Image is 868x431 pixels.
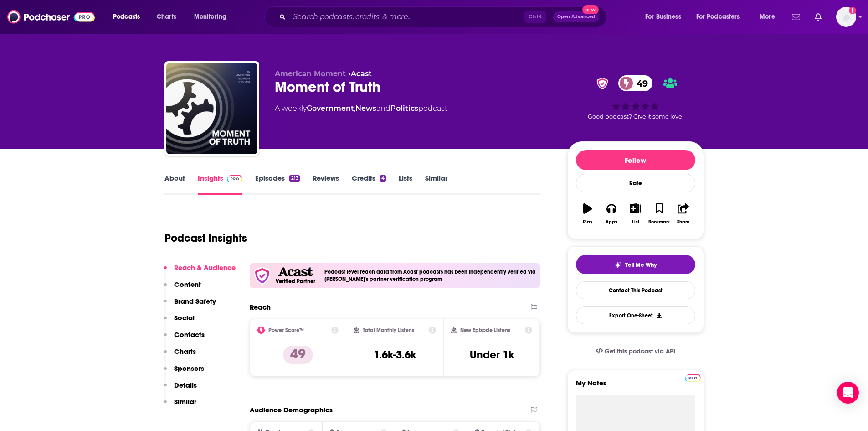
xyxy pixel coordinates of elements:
[113,10,140,23] span: Podcasts
[174,347,196,356] p: Charts
[289,10,524,24] input: Search podcasts, credits, & more...
[553,11,599,22] button: Open AdvancedNew
[324,269,537,282] h4: Podcast level reach data from Acast podcasts has been independently verified via [PERSON_NAME]'s ...
[174,313,195,322] p: Social
[582,5,599,14] span: New
[283,346,313,364] p: 49
[250,405,333,414] h2: Audience Demographics
[164,347,196,364] button: Charts
[313,174,339,195] a: Reviews
[836,7,856,27] span: Logged in as ClarissaGuerrero
[685,374,701,382] img: Podchaser Pro
[788,9,804,25] a: Show notifications dropdown
[632,219,639,225] div: List
[166,63,257,154] a: Moment of Truth
[849,7,856,14] svg: Add a profile image
[470,348,514,362] h3: Under 1k
[164,231,247,245] h1: Podcast Insights
[425,174,447,195] a: Similar
[7,8,95,26] img: Podchaser - Follow, Share and Rate Podcasts
[174,330,205,339] p: Contacts
[376,104,390,113] span: and
[174,397,196,406] p: Similar
[671,197,695,230] button: Share
[399,174,412,195] a: Lists
[524,11,546,23] span: Ctrl K
[836,7,856,27] button: Show profile menu
[380,175,386,182] div: 4
[157,10,176,23] span: Charts
[460,327,510,333] h2: New Episode Listens
[198,174,243,195] a: InsightsPodchaser Pro
[351,69,372,78] a: Acast
[164,313,195,330] button: Social
[614,261,621,269] img: tell me why sparkle
[278,267,313,277] img: Acast
[576,197,600,230] button: Play
[576,174,695,192] div: Rate
[188,10,238,24] button: open menu
[645,10,681,23] span: For Business
[174,364,204,373] p: Sponsors
[164,280,201,297] button: Content
[390,104,418,113] a: Politics
[273,6,616,27] div: Search podcasts, credits, & more...
[174,381,197,389] p: Details
[276,279,315,284] h5: Verified Partner
[354,104,355,113] span: ,
[576,306,695,324] button: Export One-Sheet
[275,103,447,114] div: A weekly podcast
[567,69,704,126] div: verified Badge49Good podcast? Give it some love!
[352,174,386,195] a: Credits4
[685,373,701,382] a: Pro website
[594,78,611,89] img: verified Badge
[647,197,671,230] button: Bookmark
[696,10,740,23] span: For Podcasters
[227,175,243,182] img: Podchaser Pro
[837,382,859,404] div: Open Intercom Messenger
[625,261,657,269] span: Tell Me Why
[164,263,236,280] button: Reach & Audience
[690,10,753,24] button: open menu
[557,15,595,19] span: Open Advanced
[250,303,271,312] h2: Reach
[648,219,670,225] div: Bookmark
[151,10,182,24] a: Charts
[576,379,695,395] label: My Notes
[174,280,201,289] p: Content
[588,340,683,363] a: Get this podcast via API
[289,175,299,182] div: 213
[576,255,695,274] button: tell me why sparkleTell Me Why
[618,75,652,91] a: 49
[164,330,205,347] button: Contacts
[583,219,592,225] div: Play
[307,104,354,113] a: Government
[623,197,647,230] button: List
[576,150,695,170] button: Follow
[355,104,376,113] a: News
[836,7,856,27] img: User Profile
[174,297,216,306] p: Brand Safety
[174,263,236,272] p: Reach & Audience
[164,381,197,398] button: Details
[677,219,689,225] div: Share
[268,327,304,333] h2: Power Score™
[576,281,695,299] a: Contact This Podcast
[374,348,416,362] h3: 1.6k-3.6k
[275,69,346,78] span: American Moment
[606,219,617,225] div: Apps
[760,10,775,23] span: More
[627,75,652,91] span: 49
[588,113,683,120] span: Good podcast? Give it some love!
[107,10,152,24] button: open menu
[253,267,271,285] img: verfied icon
[363,327,414,333] h2: Total Monthly Listens
[164,297,216,314] button: Brand Safety
[753,10,786,24] button: open menu
[811,9,825,25] a: Show notifications dropdown
[164,174,185,195] a: About
[164,364,204,381] button: Sponsors
[194,10,226,23] span: Monitoring
[605,348,675,355] span: Get this podcast via API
